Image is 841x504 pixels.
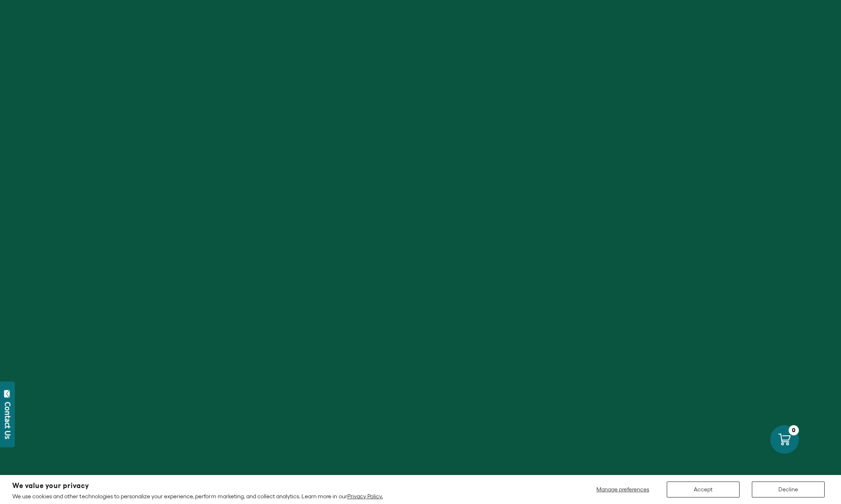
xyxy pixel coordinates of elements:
h2: We value your privacy [12,482,383,489]
a: Privacy Policy. [347,493,383,500]
button: Accept [667,482,740,497]
button: Manage preferences [591,482,654,497]
p: We use cookies and other technologies to personalize your experience, perform marketing, and coll... [12,493,383,500]
div: 0 [789,425,799,435]
button: Decline [752,482,825,497]
span: Manage preferences [596,486,649,493]
div: Contact Us [4,402,12,439]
